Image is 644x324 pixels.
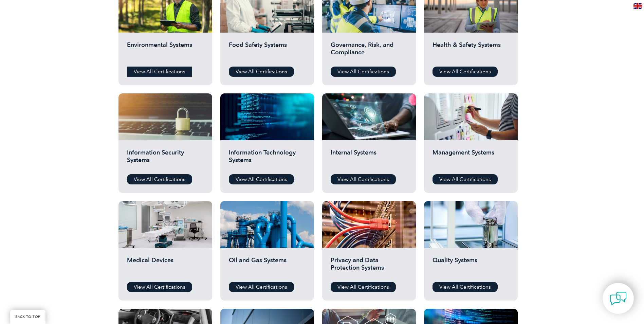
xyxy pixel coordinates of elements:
img: contact-chat.png [610,290,627,307]
a: View All Certifications [433,67,498,77]
h2: Medical Devices [127,256,204,277]
a: View All Certifications [127,67,192,77]
h2: Privacy and Data Protection Systems [331,256,407,277]
h2: Environmental Systems [127,41,204,61]
a: View All Certifications [331,282,396,292]
a: BACK TO TOP [10,310,45,324]
a: View All Certifications [127,282,192,292]
img: en [633,3,642,9]
h2: Health & Safety Systems [433,41,509,61]
h2: Quality Systems [433,256,509,277]
a: View All Certifications [127,174,192,184]
h2: Oil and Gas Systems [229,256,306,277]
h2: Governance, Risk, and Compliance [331,41,407,61]
h2: Internal Systems [331,149,407,169]
h2: Management Systems [433,149,509,169]
h2: Food Safety Systems [229,41,306,61]
a: View All Certifications [433,174,498,184]
a: View All Certifications [229,174,294,184]
h2: Information Technology Systems [229,149,306,169]
a: View All Certifications [331,174,396,184]
a: View All Certifications [433,282,498,292]
a: View All Certifications [229,67,294,77]
a: View All Certifications [229,282,294,292]
h2: Information Security Systems [127,149,204,169]
a: View All Certifications [331,67,396,77]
